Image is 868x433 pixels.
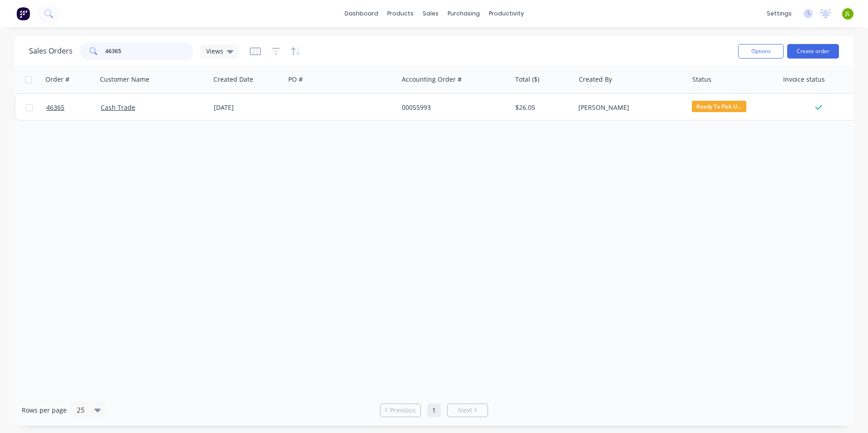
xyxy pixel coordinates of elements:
div: [DATE] [214,103,281,112]
span: Next [458,406,472,415]
button: Create order [787,44,839,59]
span: Previous [390,406,416,415]
div: products [383,7,418,20]
div: [PERSON_NAME] [578,103,679,112]
div: Created By [579,75,612,84]
h1: Sales Orders [29,47,73,55]
a: Next page [448,406,488,415]
div: Total ($) [515,75,539,84]
span: Views [206,46,223,56]
img: Factory [16,7,30,20]
span: JL [845,10,850,18]
div: sales [418,7,443,20]
span: Rows per page [22,406,67,415]
input: Search... [105,42,194,60]
ul: Pagination [376,403,492,417]
a: dashboard [340,7,383,20]
div: purchasing [443,7,484,20]
a: 46365 [46,94,101,121]
div: Accounting Order # [402,75,462,84]
a: Previous page [380,406,420,415]
a: Cash Trade [101,103,135,112]
div: Status [692,75,711,84]
button: Options [738,44,784,59]
div: productivity [484,7,528,20]
div: PO # [288,75,303,84]
div: 00055993 [402,103,503,112]
a: Page 1 is your current page [427,403,441,417]
div: Invoice status [783,75,825,84]
div: $26.05 [515,103,568,112]
span: Ready To Pick U... [692,101,746,112]
div: Created Date [213,75,253,84]
div: settings [762,7,796,20]
div: Customer Name [100,75,149,84]
div: Order # [45,75,69,84]
span: 46365 [46,103,64,112]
